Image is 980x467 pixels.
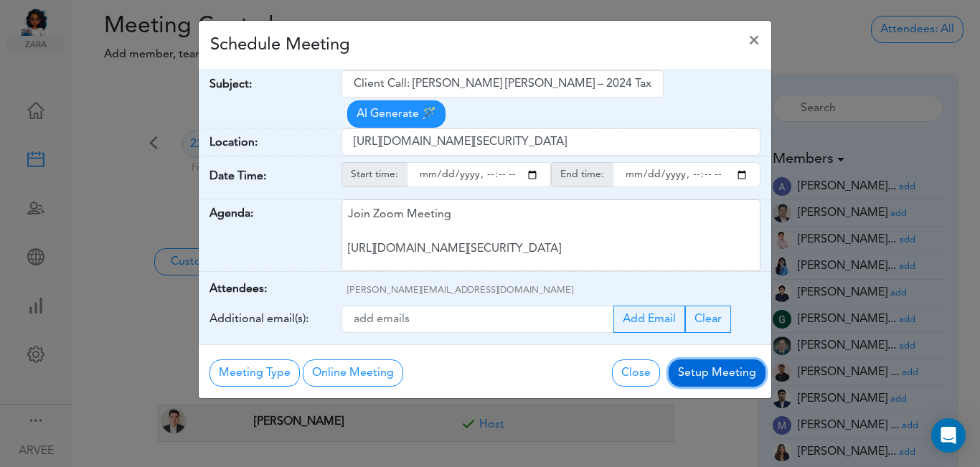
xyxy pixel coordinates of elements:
strong: Subject: [209,79,252,90]
input: endtime [613,162,760,187]
span: [PERSON_NAME][EMAIL_ADDRESS][DOMAIN_NAME] [347,286,573,295]
h4: Schedule Meeting [210,32,350,58]
label: Additional email(s): [209,306,308,333]
button: Online Meeting [303,359,403,387]
button: Add Email [613,306,685,333]
div: Open Intercom Messenger [931,418,966,453]
button: Meeting Type [209,359,300,387]
span: × [748,32,760,49]
span: End time: [551,162,613,187]
input: starttime [407,162,551,187]
span: Start time: [341,162,407,187]
button: Close [737,21,771,61]
strong: Agenda: [209,208,253,220]
button: Clear [685,306,731,333]
strong: Date Time: [209,171,266,182]
div: Join Zoom Meeting [URL][DOMAIN_NAME][SECURITY_DATA] Meeting ID: 9174257685 Passcode: 766314 [341,199,760,271]
input: Recipient's email [341,306,614,333]
button: Close [612,359,660,387]
strong: Location: [209,137,258,148]
button: Setup Meeting [669,359,765,387]
strong: Attendees: [209,283,267,295]
button: AI Generate 🪄 [347,100,446,128]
